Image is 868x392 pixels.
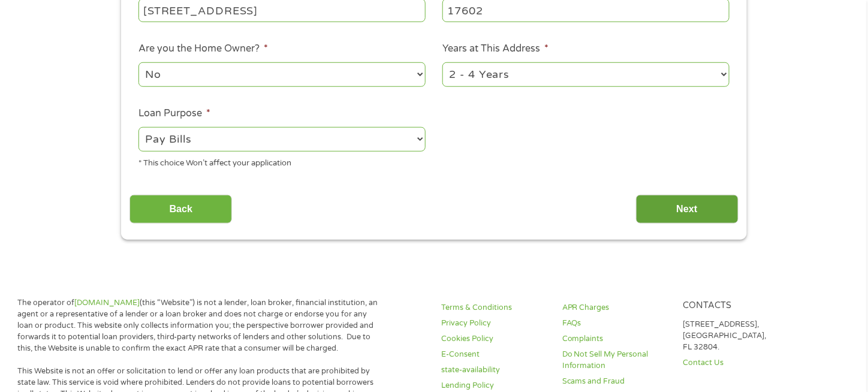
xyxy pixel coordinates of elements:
a: Do Not Sell My Personal Information [562,349,668,372]
a: E-Consent [441,349,547,360]
a: [DOMAIN_NAME] [74,298,140,307]
input: Back [129,195,232,224]
h4: Contacts [683,300,789,312]
label: Years at This Address [442,43,548,55]
a: FAQs [562,318,668,329]
a: state-availability [441,364,547,376]
a: APR Charges [562,302,668,313]
label: Loan Purpose [138,107,210,120]
input: Next [636,195,739,224]
a: Terms & Conditions [441,302,547,313]
a: Privacy Policy [441,318,547,329]
div: * This choice Won’t affect your application [138,153,426,170]
a: Lending Policy [441,380,547,391]
p: The operator of (this “Website”) is not a lender, loan broker, financial institution, an agent or... [17,297,380,354]
label: Are you the Home Owner? [138,43,268,55]
a: Contact Us [683,357,789,369]
p: [STREET_ADDRESS], [GEOGRAPHIC_DATA], FL 32804. [683,319,789,353]
a: Cookies Policy [441,333,547,345]
a: Scams and Fraud [562,376,668,387]
a: Complaints [562,333,668,345]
